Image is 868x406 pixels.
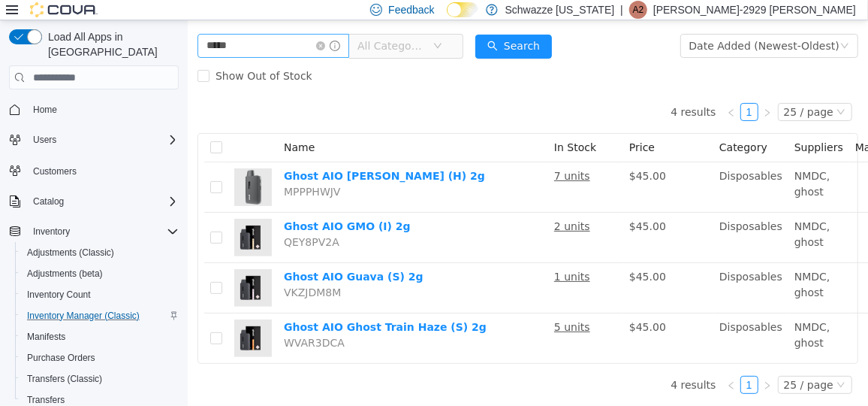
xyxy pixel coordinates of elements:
span: Manufacturer [668,121,738,133]
i: icon: left [539,361,548,370]
span: Customers [33,165,77,177]
span: Users [27,131,179,149]
span: Purchase Orders [27,352,95,364]
span: Show Out of Stock [22,50,131,62]
a: Ghost AIO Guava (S) 2g [96,250,236,262]
u: 5 units [366,301,402,313]
span: MPPPHWJV [96,165,152,177]
button: Purchase Orders [15,347,185,368]
i: icon: right [575,88,584,97]
button: Catalog [27,192,70,211]
span: Home [33,104,57,116]
span: VKZJDM8M [96,266,153,278]
button: Users [27,131,62,149]
span: Users [33,134,56,146]
li: 1 [553,356,571,374]
span: Category [532,121,580,133]
li: Previous Page [535,356,553,374]
input: Dark Mode [447,2,478,18]
span: Manifests [27,331,65,343]
a: Transfers (Classic) [21,370,108,388]
img: Ghost AIO Ghost Train Haze (S) 2g hero shot [47,299,84,337]
u: 2 units [366,200,402,212]
li: 1 [553,83,571,101]
span: Transfers (Classic) [27,373,102,385]
span: Purchase Orders [21,349,179,367]
img: Cova [30,2,98,17]
span: $45.00 [442,200,478,212]
span: Load All Apps in [GEOGRAPHIC_DATA] [42,29,179,59]
td: Disposables [526,192,601,243]
a: Ghost AIO GMO (I) 2g [96,200,223,212]
td: Disposables [526,142,601,192]
button: Inventory Manager (Classic) [15,305,185,326]
p: Schwazze [US_STATE] [505,1,615,19]
i: icon: down [246,21,255,32]
img: Ghost AIO GMO (I) 2g hero shot [47,198,84,236]
i: icon: left [539,88,548,97]
div: 25 / page [596,356,646,373]
span: A2 [633,1,644,19]
span: Home [27,100,179,119]
span: Inventory [33,226,70,238]
span: Customers [27,161,179,180]
div: Date Added (Newest-Oldest) [502,14,652,37]
a: 1 [553,356,570,373]
span: Inventory [27,223,179,241]
td: Disposables [526,243,601,293]
i: icon: close-circle [128,21,137,30]
a: Adjustments (Classic) [21,244,120,262]
i: icon: down [649,360,658,371]
img: Ghost AIO Pinkman (H) 2g hero shot [47,148,84,186]
a: Ghost AIO Ghost Train Haze (S) 2g [96,301,299,313]
li: Previous Page [535,83,553,101]
button: Inventory Count [15,284,185,305]
span: Feedback [388,2,434,17]
button: Adjustments (Classic) [15,242,185,263]
u: 1 units [366,250,402,262]
a: Adjustments (beta) [21,265,109,283]
span: QEY8PV2A [96,216,152,228]
span: NMDC, ghost [607,200,643,228]
span: $45.00 [442,250,478,262]
span: $45.00 [442,150,478,162]
span: Catalog [27,192,179,211]
span: In Stock [366,121,408,133]
u: 7 units [366,150,402,162]
p: [PERSON_NAME]-2929 [PERSON_NAME] [653,1,856,19]
span: Inventory Count [21,286,179,304]
td: Disposables [526,293,601,343]
span: Inventory Count [27,289,91,301]
i: icon: right [575,361,584,370]
span: Transfers [27,394,65,406]
button: Catalog [3,191,185,212]
a: Customers [27,162,83,180]
li: Next Page [571,83,589,101]
li: 4 results [483,356,528,374]
span: Adjustments (Classic) [27,247,114,259]
a: Inventory Count [21,286,97,304]
span: $45.00 [442,301,478,313]
i: icon: down [649,87,658,98]
button: Home [3,98,185,120]
a: Home [27,101,63,119]
span: Adjustments (beta) [21,265,179,283]
i: icon: down [653,21,662,32]
span: Dark Mode [447,17,448,18]
button: Adjustments (beta) [15,263,185,284]
span: NMDC, ghost [607,301,643,329]
div: Adrian-2929 Telles [629,1,647,19]
button: Manifests [15,326,185,347]
span: Name [96,121,127,133]
button: Transfers (Classic) [15,368,185,389]
span: Adjustments (Classic) [21,244,179,262]
img: Ghost AIO Guava (S) 2g hero shot [47,249,84,286]
button: Users [3,129,185,150]
span: Inventory Manager (Classic) [21,307,179,325]
button: icon: searchSearch [288,14,364,38]
span: NMDC, ghost [607,250,643,278]
span: Price [442,121,467,133]
span: WVAR3DCA [96,317,157,329]
p: | [620,1,623,19]
i: icon: info-circle [142,20,152,31]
